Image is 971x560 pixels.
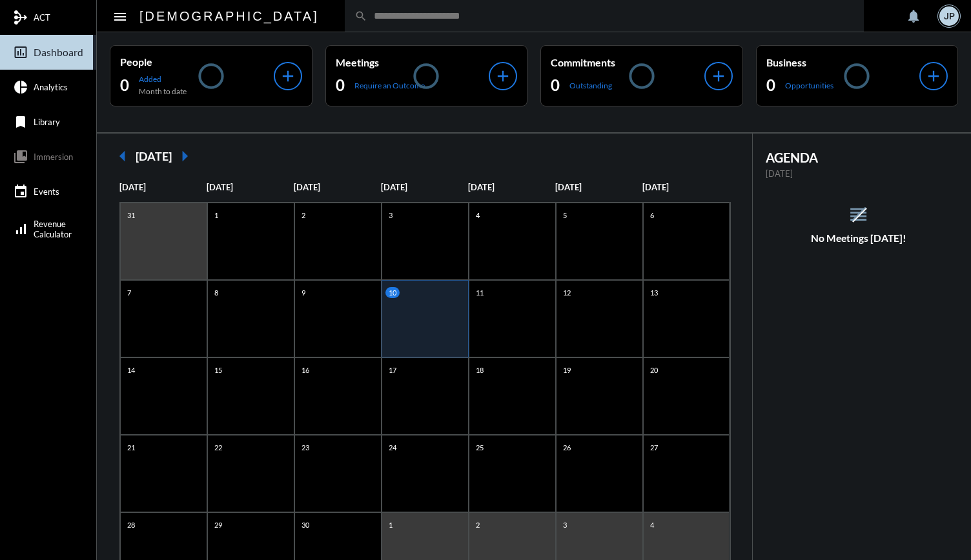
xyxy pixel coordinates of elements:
p: 30 [298,519,312,530]
p: 12 [560,287,574,298]
p: 10 [385,287,400,298]
mat-icon: insert_chart_outlined [13,45,28,60]
p: 27 [647,442,661,453]
p: 5 [560,210,570,221]
p: 2 [298,210,309,221]
p: 1 [385,519,396,530]
mat-icon: mediation [13,10,28,25]
p: [DATE] [468,182,555,192]
h2: [DATE] [136,149,172,163]
mat-icon: arrow_left [110,143,136,169]
span: ACT [34,12,50,23]
p: 25 [473,442,487,453]
p: 16 [298,365,312,375]
p: 21 [124,442,138,453]
p: [DATE] [642,182,730,192]
mat-icon: event [13,184,28,199]
mat-icon: collections_bookmark [13,149,28,165]
p: 20 [647,365,661,375]
p: 4 [473,210,483,221]
p: [DATE] [555,182,642,192]
p: 14 [124,365,138,375]
p: 23 [298,442,312,453]
p: 31 [124,210,138,221]
h5: No Meetings [DATE]! [753,232,965,244]
span: Revenue Calculator [34,219,72,239]
mat-icon: reorder [848,204,869,225]
span: Immersion [34,152,73,162]
span: Events [34,186,59,197]
p: 19 [560,365,574,375]
p: 29 [211,519,225,530]
p: 15 [211,365,225,375]
h2: AGENDA [766,150,952,165]
h2: [DEMOGRAPHIC_DATA] [139,6,319,26]
button: Toggle sidenav [107,3,133,29]
p: [DATE] [294,182,381,192]
mat-icon: signal_cellular_alt [13,221,28,237]
p: 11 [473,287,487,298]
mat-icon: pie_chart [13,79,28,95]
p: 22 [211,442,225,453]
mat-icon: Side nav toggle icon [112,9,128,25]
p: 6 [647,210,657,221]
p: [DATE] [766,168,952,179]
p: 3 [385,210,396,221]
p: 2 [473,519,483,530]
p: 18 [473,365,487,375]
span: Dashboard [34,46,83,58]
mat-icon: bookmark [13,114,28,130]
p: 1 [211,210,221,221]
mat-icon: notifications [906,8,921,24]
p: 24 [385,442,400,453]
p: 3 [560,519,570,530]
p: 26 [560,442,574,453]
mat-icon: arrow_right [172,143,198,169]
span: Library [34,117,60,127]
p: 7 [124,287,134,298]
p: 28 [124,519,138,530]
p: [DATE] [381,182,468,192]
p: 9 [298,287,309,298]
p: 17 [385,365,400,375]
p: 8 [211,287,221,298]
p: 4 [647,519,657,530]
p: [DATE] [207,182,294,192]
span: Analytics [34,82,68,92]
p: 13 [647,287,661,298]
p: [DATE] [119,182,207,192]
mat-icon: search [354,10,367,23]
div: JP [939,6,959,26]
